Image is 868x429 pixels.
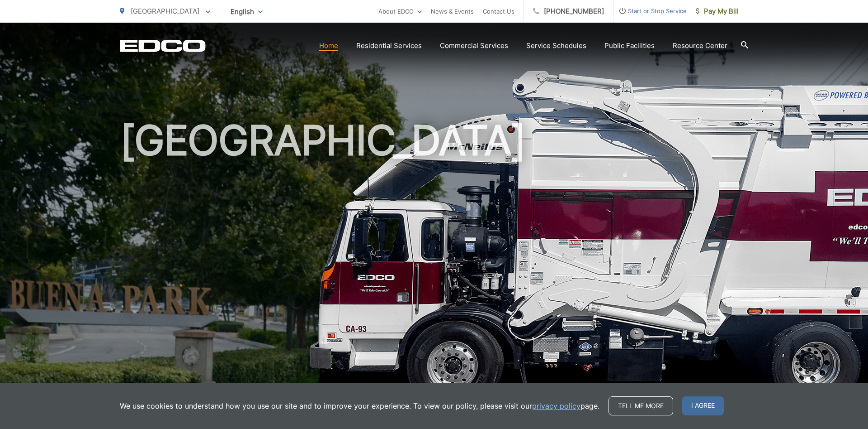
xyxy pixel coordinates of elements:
a: Contact Us [483,6,514,17]
a: Public Facilities [604,40,655,51]
a: Resource Center [673,40,727,51]
span: [GEOGRAPHIC_DATA] [131,7,199,15]
h1: [GEOGRAPHIC_DATA] [120,118,748,405]
a: privacy policy [532,400,580,411]
a: Service Schedules [526,40,586,51]
span: I agree [682,396,724,415]
a: Tell me more [609,396,673,415]
a: About EDCO [378,6,422,17]
a: News & Events [431,6,474,17]
a: EDCD logo. Return to the homepage. [120,39,206,52]
a: Home [319,40,338,51]
a: Residential Services [356,40,422,51]
span: Pay My Bill [696,6,739,17]
a: Commercial Services [440,40,508,51]
span: English [224,4,269,19]
p: We use cookies to understand how you use our site and to improve your experience. To view our pol... [120,400,599,411]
